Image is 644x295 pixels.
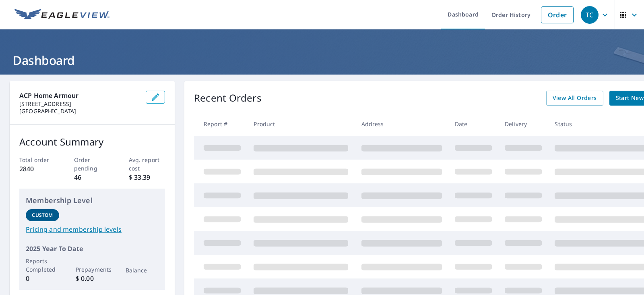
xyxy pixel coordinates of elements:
[26,195,159,206] p: Membership Level
[10,52,634,69] h1: Dashboard
[26,274,59,283] p: 0
[19,164,56,174] p: 2840
[19,91,139,100] p: ACP Home Armour
[26,224,159,234] a: Pricing and membership levels
[194,91,262,106] p: Recent Orders
[355,112,448,136] th: Address
[553,93,597,103] span: View All Orders
[19,100,139,108] p: [STREET_ADDRESS]
[247,112,355,136] th: Product
[581,6,599,24] div: TC
[74,172,111,182] p: 46
[76,274,109,283] p: $ 0.00
[76,265,109,274] p: Prepayments
[26,257,59,274] p: Reports Completed
[19,108,139,115] p: [GEOGRAPHIC_DATA]
[32,212,53,219] p: Custom
[546,91,603,106] a: View All Orders
[541,6,574,23] a: Order
[194,112,247,136] th: Report #
[26,244,159,253] p: 2025 Year To Date
[129,156,165,172] p: Avg. report cost
[129,172,165,182] p: $ 33.39
[14,9,109,21] img: EV Logo
[448,112,498,136] th: Date
[126,266,159,274] p: Balance
[19,156,56,164] p: Total order
[498,112,548,136] th: Delivery
[74,156,111,172] p: Order pending
[19,135,165,149] p: Account Summary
